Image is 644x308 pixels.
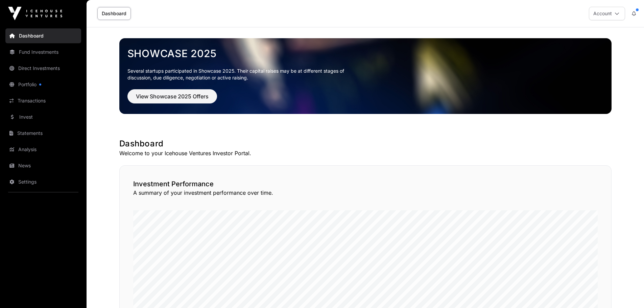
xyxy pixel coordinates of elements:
button: View Showcase 2025 Offers [127,89,217,103]
p: Welcome to your Icehouse Ventures Investor Portal. [119,149,612,157]
a: Dashboard [97,7,131,20]
a: News [5,158,81,173]
a: Showcase 2025 [127,47,603,60]
a: Settings [5,174,81,189]
img: Showcase 2025 [119,38,612,114]
img: Icehouse Ventures Logo [8,7,62,20]
a: Dashboard [5,28,81,43]
a: Fund Investments [5,45,81,60]
h2: Investment Performance [133,179,598,189]
p: Several startups participated in Showcase 2025. Their capital raises may be at different stages o... [127,68,355,81]
a: Statements [5,126,81,141]
iframe: Chat Widget [610,276,644,308]
h1: Dashboard [119,138,612,149]
p: A summary of your investment performance over time. [133,189,598,197]
span: View Showcase 2025 Offers [136,92,209,100]
a: Analysis [5,142,81,157]
a: Transactions [5,93,81,108]
a: Direct Investments [5,61,81,76]
a: View Showcase 2025 Offers [127,96,217,103]
a: Portfolio [5,77,81,92]
a: Invest [5,110,81,124]
button: Account [589,7,625,20]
